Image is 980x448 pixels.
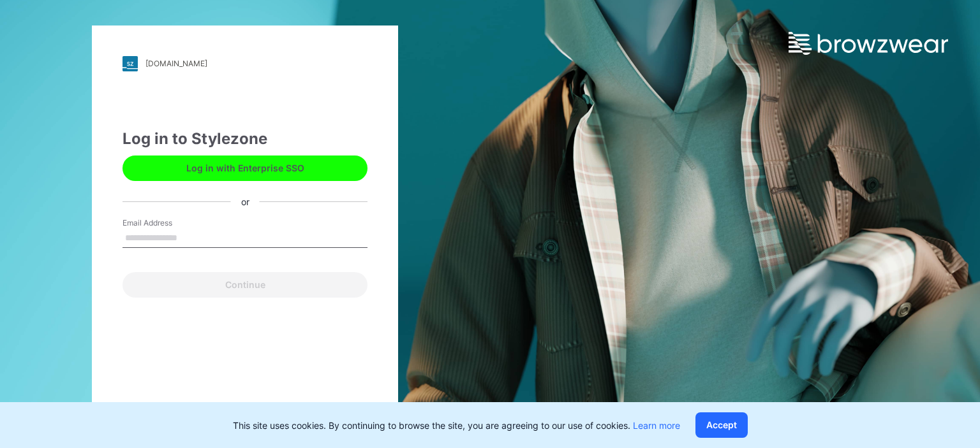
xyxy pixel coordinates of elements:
[233,419,680,432] p: This site uses cookies. By continuing to browse the site, you are agreeing to our use of cookies.
[145,59,207,68] div: [DOMAIN_NAME]
[231,195,260,208] div: or
[695,412,748,438] button: Accept
[122,217,212,229] label: Email Address
[122,127,367,150] div: Log in to Stylezone
[122,155,367,181] button: Log in with Enterprise SSO
[633,420,680,431] a: Learn more
[122,56,138,71] img: stylezone-logo.562084cfcfab977791bfbf7441f1a819.svg
[789,32,948,55] img: browzwear-logo.e42bd6dac1945053ebaf764b6aa21510.svg
[122,56,367,71] a: [DOMAIN_NAME]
